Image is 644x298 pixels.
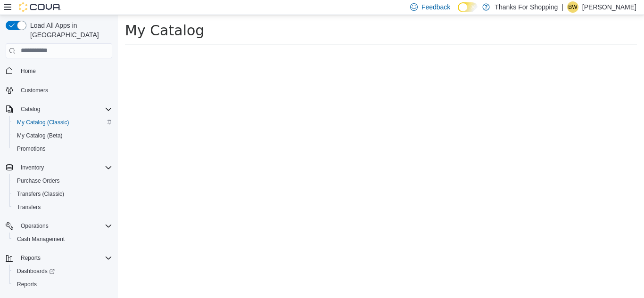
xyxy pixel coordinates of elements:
span: Customers [21,87,48,94]
button: Reports [2,251,116,265]
span: Reports [17,252,112,264]
span: Transfers (Classic) [17,190,64,198]
span: Operations [21,222,49,230]
a: Cash Management [13,234,68,245]
span: Transfers (Classic) [13,188,112,200]
span: Dashboards [17,267,55,275]
span: Customers [17,84,112,96]
span: Reports [17,281,37,288]
span: Reports [21,254,41,262]
button: My Catalog (Beta) [9,129,116,142]
a: My Catalog (Classic) [13,117,73,128]
button: Reports [9,278,116,291]
button: Catalog [17,104,44,115]
span: Promotions [13,143,112,154]
a: My Catalog (Beta) [13,130,66,141]
span: Transfers [13,201,112,213]
span: Inventory [17,162,112,173]
span: Home [17,65,112,77]
button: Customers [2,83,116,97]
button: Promotions [9,142,116,155]
span: My Catalog [7,7,86,24]
span: Home [21,67,36,75]
p: | [561,1,563,13]
button: Transfers [9,201,116,214]
img: Cova [19,2,61,12]
button: Inventory [2,161,116,174]
input: Dark Mode [458,2,478,12]
a: Promotions [13,143,50,154]
span: Promotions [17,145,46,153]
div: Belinda Worrall [567,1,578,13]
a: Home [17,65,40,77]
button: Home [2,64,116,78]
button: Operations [17,220,52,232]
p: [PERSON_NAME] [582,1,636,13]
a: Purchase Orders [13,175,64,186]
p: Thanks For Shopping [495,1,558,13]
span: Inventory [21,164,44,171]
span: Operations [17,220,112,232]
span: Purchase Orders [13,175,112,186]
span: Dark Mode [458,12,458,13]
span: Catalog [21,105,40,113]
button: My Catalog (Classic) [9,116,116,129]
button: Purchase Orders [9,174,116,187]
a: Transfers [13,201,44,213]
span: Reports [13,279,112,290]
a: Transfers (Classic) [13,188,68,200]
button: Operations [2,219,116,233]
button: Inventory [17,162,48,173]
span: My Catalog (Classic) [13,117,112,128]
span: Purchase Orders [17,177,60,185]
button: Transfers (Classic) [9,187,116,201]
a: Customers [17,85,52,96]
span: Dashboards [13,266,112,277]
span: My Catalog (Beta) [13,130,112,141]
span: My Catalog (Beta) [17,132,63,139]
button: Catalog [2,103,116,116]
a: Dashboards [13,266,58,277]
span: BW [568,1,577,13]
span: Cash Management [13,234,112,245]
span: My Catalog (Classic) [17,119,69,126]
span: Cash Management [17,235,65,243]
button: Cash Management [9,233,116,246]
a: Dashboards [9,265,116,278]
button: Reports [17,252,44,264]
span: Feedback [421,2,450,12]
span: Catalog [17,104,112,115]
span: Load All Apps in [GEOGRAPHIC_DATA] [26,21,112,40]
a: Reports [13,279,41,290]
span: Transfers [17,203,41,211]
